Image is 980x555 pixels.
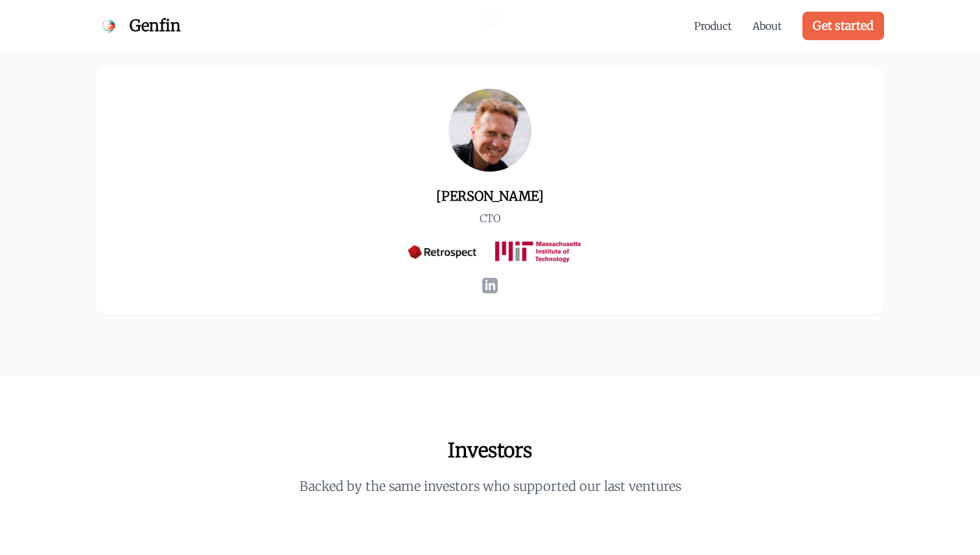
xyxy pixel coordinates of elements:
a: Product [694,18,732,34]
img: Retrospect [408,242,477,262]
p: CTO [400,210,581,226]
img: MIT [495,242,581,262]
a: Get started [802,12,884,40]
p: Backed by the same investors who supported our last ventures [200,477,780,495]
h3: [PERSON_NAME] [400,187,581,205]
a: Genfin [96,13,181,39]
span: Genfin [130,16,181,36]
img: Brian Dunagan [449,89,531,172]
a: About [752,18,782,34]
h2: Investors [200,438,780,462]
img: Genfin Logo [96,13,122,39]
